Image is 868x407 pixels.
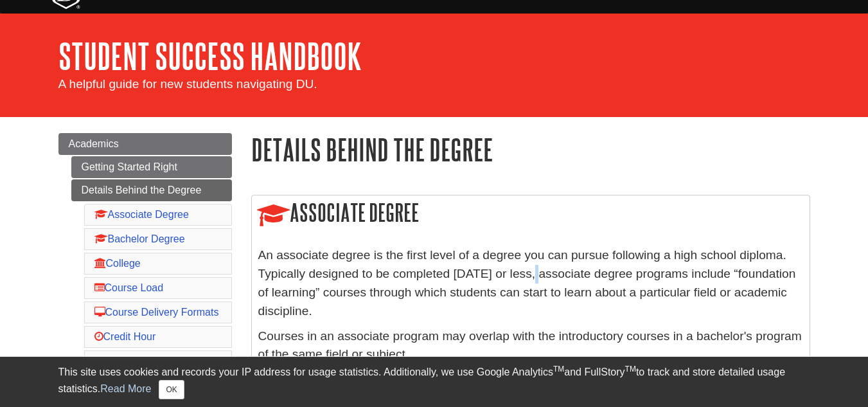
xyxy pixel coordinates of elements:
a: Details Behind the Degree [71,179,232,201]
sup: TM [553,365,564,374]
sup: TM [625,365,636,374]
span: A helpful guide for new students navigating DU. [58,77,317,91]
a: Academics [58,133,232,155]
button: Close [159,380,184,399]
a: College [94,258,141,269]
p: An associate degree is the first level of a degree you can pursue following a high school diploma... [258,246,803,320]
div: This site uses cookies and records your IP address for usage statistics. Additionally, we use Goo... [58,365,810,399]
h1: Details Behind the Degree [251,133,810,166]
span: Academics [69,138,119,149]
a: Credit Hour [94,331,156,342]
a: Course Load [94,282,164,293]
a: Associate Degree [94,209,189,220]
a: Bachelor Degree [94,233,185,244]
a: Degree Requirements [94,356,205,366]
a: Read More [100,383,151,394]
a: Student Success Handbook [58,36,362,76]
a: Getting Started Right [71,156,232,178]
p: Courses in an associate program may overlap with the introductory courses in a bachelor's program... [258,327,803,365]
a: Course Delivery Formats [94,307,219,318]
h2: Associate Degree [252,195,810,232]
